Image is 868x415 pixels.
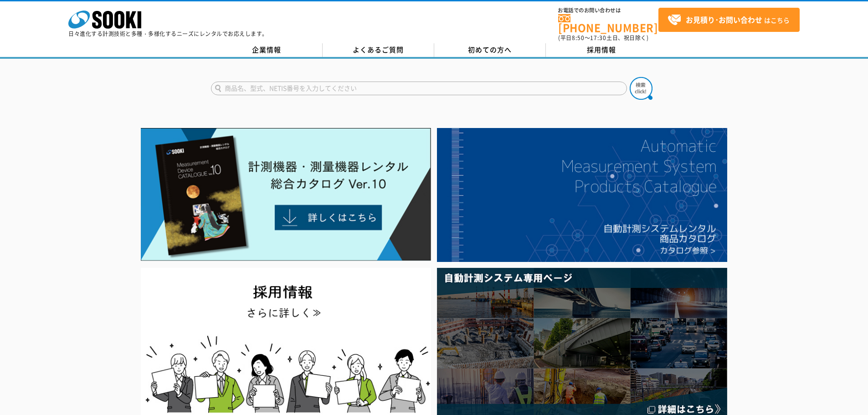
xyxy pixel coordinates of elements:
[434,43,546,57] a: 初めての方へ
[572,34,585,42] span: 8:50
[437,128,727,262] img: 自動計測システムカタログ
[68,31,268,36] p: 日々進化する計測技術と多種・多様化するニーズにレンタルでお応えします。
[468,45,512,55] span: 初めての方へ
[658,8,800,32] a: お見積り･お問い合わせはこちら
[558,34,648,42] span: (平日 ～ 土日、祝日除く)
[630,77,652,100] img: btn_search.png
[141,128,431,261] img: Catalog Ver10
[546,43,657,57] a: 採用情報
[323,43,434,57] a: よくあるご質問
[686,14,762,25] strong: お見積り･お問い合わせ
[590,34,606,42] span: 17:30
[211,43,323,57] a: 企業情報
[211,82,627,95] input: 商品名、型式、NETIS番号を入力してください
[668,13,790,27] span: はこちら
[558,8,658,13] span: お電話でのお問い合わせは
[558,14,658,33] a: [PHONE_NUMBER]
